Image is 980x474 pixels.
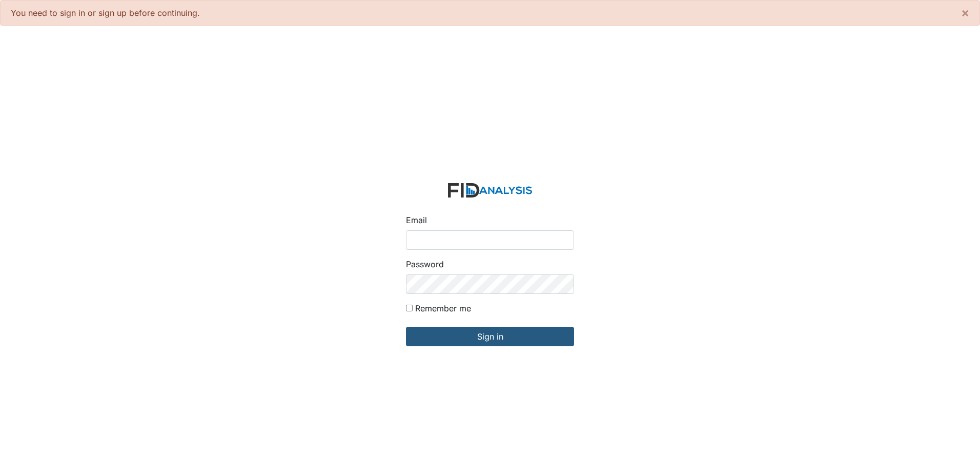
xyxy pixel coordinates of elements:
label: Password [406,258,444,270]
img: logo-2fc8c6e3336f68795322cb6e9a2b9007179b544421de10c17bdaae8622450297.svg [448,183,532,198]
label: Email [406,214,427,226]
button: × [951,1,979,25]
label: Remember me [415,302,471,314]
span: × [961,5,969,20]
input: Sign in [406,327,574,346]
